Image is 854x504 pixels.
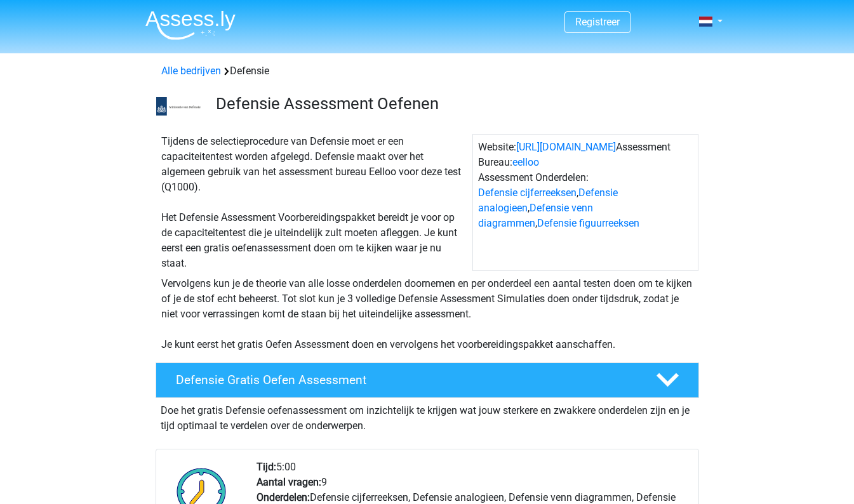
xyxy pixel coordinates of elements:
a: eelloo [512,156,539,168]
a: Defensie venn diagrammen [478,202,593,229]
b: Onderdelen: [257,491,310,503]
a: [URL][DOMAIN_NAME] [516,141,616,153]
a: Alle bedrijven [161,65,221,77]
div: Doe het gratis Defensie oefenassessment om inzichtelijk te krijgen wat jouw sterkere en zwakkere ... [156,398,699,434]
a: Registreer [575,16,620,28]
div: Defensie [156,63,698,79]
div: Vervolgens kun je de theorie van alle losse onderdelen doornemen en per onderdeel een aantal test... [156,276,698,352]
h3: Defensie Assessment Oefenen [216,94,689,114]
a: Defensie cijferreeksen [478,187,577,199]
h4: Defensie Gratis Oefen Assessment [176,373,636,387]
img: Assessly [145,10,236,40]
a: Defensie Gratis Oefen Assessment [150,362,704,398]
div: Website: Assessment Bureau: Assessment Onderdelen: , , , [472,134,698,271]
a: Defensie analogieen [478,187,618,214]
a: Defensie figuurreeksen [537,217,639,229]
b: Tijd: [257,461,276,473]
b: Aantal vragen: [257,476,321,488]
div: Tijdens de selectieprocedure van Defensie moet er een capaciteitentest worden afgelegd. Defensie ... [156,134,472,271]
